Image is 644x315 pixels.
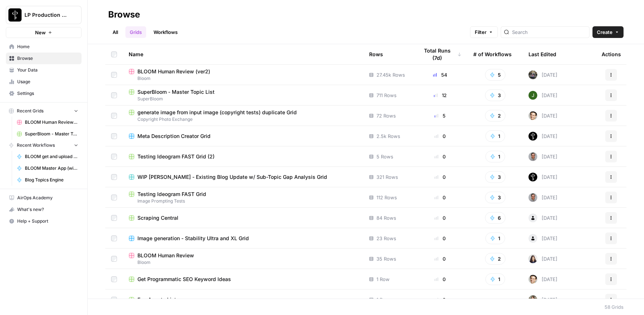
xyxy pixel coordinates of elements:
[485,212,505,224] button: 6
[485,233,505,244] button: 1
[35,29,46,36] span: New
[6,27,82,38] button: New
[14,128,82,140] a: SuperBloom - Master Topic List
[376,255,396,262] span: 35 Rows
[376,296,390,303] span: 1 Row
[376,276,390,283] span: 1 Row
[529,254,537,263] img: igx41einpi7acp9wwfqpquzmun49
[6,76,82,88] a: Usage
[137,132,211,140] span: Meta Description Creator Grid
[529,295,557,304] div: [DATE]
[485,192,505,203] button: 3
[369,44,383,64] div: Rows
[6,204,81,215] div: What's new?
[376,112,396,119] span: 72 Rows
[418,112,462,119] div: 5
[17,78,78,85] span: Usage
[6,204,82,215] button: What's new?
[485,171,505,183] button: 3
[418,153,462,160] div: 0
[418,214,462,222] div: 0
[529,132,557,141] div: [DATE]
[529,234,557,243] div: [DATE]
[529,214,557,222] div: [DATE]
[529,152,537,161] img: 687sl25u46ey1xiwvt4n1x224os9
[137,252,194,259] span: BLOOM Human Review
[6,88,82,99] a: Settings
[485,89,505,101] button: 3
[25,165,78,172] span: BLOOM Master App (with human review)
[6,6,82,24] button: Workspace: LP Production Workloads
[6,192,82,204] a: AirOps Academy
[137,88,215,96] span: SuperBloom - Master Topic List
[418,92,462,99] div: 12
[6,64,82,76] a: Your Data
[418,276,462,283] div: 0
[418,255,462,262] div: 0
[129,198,357,204] span: Image Prompting Tests
[17,108,43,114] span: Recent Grids
[25,131,78,137] span: SuperBloom - Master Topic List
[25,119,78,126] span: BLOOM Human Review (ver2)
[129,96,357,102] span: SuperBloom
[17,67,78,73] span: Your Data
[24,11,69,19] span: LP Production Workloads
[512,28,586,36] input: Search
[418,132,462,140] div: 0
[14,151,82,162] a: BLOOM get and upload media
[129,276,357,283] a: Get Programmatic SEO Keyword Ideas
[129,75,357,82] span: Bloom
[17,195,78,201] span: AirOps Academy
[529,111,557,120] div: [DATE]
[529,111,537,120] img: j7temtklz6amjwtjn5shyeuwpeb0
[137,214,178,222] span: Scraping Central
[125,26,146,38] a: Grids
[376,235,396,242] span: 23 Rows
[8,8,22,22] img: LP Production Workloads Logo
[529,70,537,79] img: smah15upbl7bfn8oiyn8a726613u
[6,105,82,116] button: Recent Grids
[17,55,78,62] span: Browse
[529,275,537,284] img: j7temtklz6amjwtjn5shyeuwpeb0
[529,91,537,100] img: 5v0yozua856dyxnw4lpcp45mgmzh
[129,235,357,242] a: Image generation - Stability Ultra and XL Grid
[529,254,557,263] div: [DATE]
[418,296,462,303] div: 0
[376,71,405,78] span: 27.45k Rows
[129,109,357,123] a: generate image from input image (copyright tests) duplicate GridCopyright Photo Exchange
[485,273,505,285] button: 1
[14,174,82,186] a: Blog Topics Engine
[529,70,557,79] div: [DATE]
[129,259,357,266] span: Bloom
[485,110,505,122] button: 2
[529,44,556,64] div: Last Edited
[137,296,176,303] span: Exp Agents List
[17,90,78,97] span: Settings
[108,26,122,38] a: All
[129,296,357,303] a: Exp Agents List
[529,295,537,304] img: jujf9ugd1y9aii76pf9yarlb26xy
[418,71,462,78] div: 54
[129,252,357,266] a: BLOOM Human ReviewBloom
[592,26,624,38] button: Create
[6,41,82,53] a: Home
[14,116,82,128] a: BLOOM Human Review (ver2)
[25,177,78,183] span: Blog Topics Engine
[376,92,397,99] span: 711 Rows
[129,132,357,140] a: Meta Description Creator Grid
[470,26,498,38] button: Filter
[129,116,357,123] span: Copyright Photo Exchange
[485,253,505,265] button: 2
[529,152,557,161] div: [DATE]
[25,153,78,160] span: BLOOM get and upload media
[529,193,557,202] div: [DATE]
[137,68,210,75] span: BLOOM Human Review (ver2)
[6,140,82,151] button: Recent Workflows
[129,173,357,181] a: WIP [PERSON_NAME] - Existing Blog Update w/ Sub-Topic Gap Analysis Grid
[376,194,397,201] span: 112 Rows
[475,28,486,36] span: Filter
[418,173,462,181] div: 0
[17,218,78,224] span: Help + Support
[485,130,505,142] button: 1
[17,142,55,149] span: Recent Workflows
